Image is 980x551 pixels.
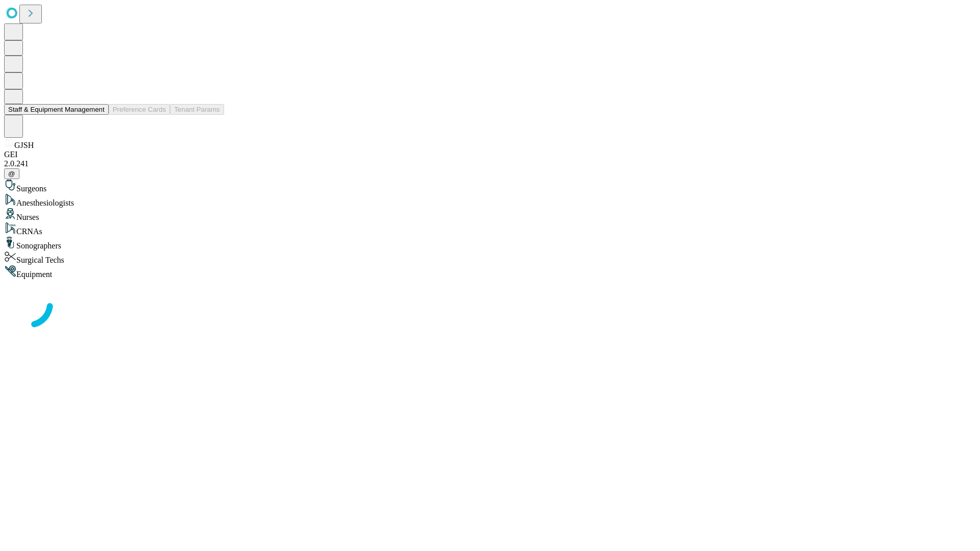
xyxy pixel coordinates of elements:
[4,265,976,279] div: Equipment
[170,104,224,115] button: Tenant Params
[4,222,976,236] div: CRNAs
[4,251,976,265] div: Surgical Techs
[4,193,976,208] div: Anesthesiologists
[4,150,976,159] div: GEI
[109,104,170,115] button: Preference Cards
[8,170,15,178] span: @
[4,159,976,168] div: 2.0.241
[4,168,19,179] button: @
[4,236,976,251] div: Sonographers
[4,179,976,193] div: Surgeons
[14,141,34,149] span: GJSH
[4,208,976,222] div: Nurses
[4,104,109,115] button: Staff & Equipment Management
